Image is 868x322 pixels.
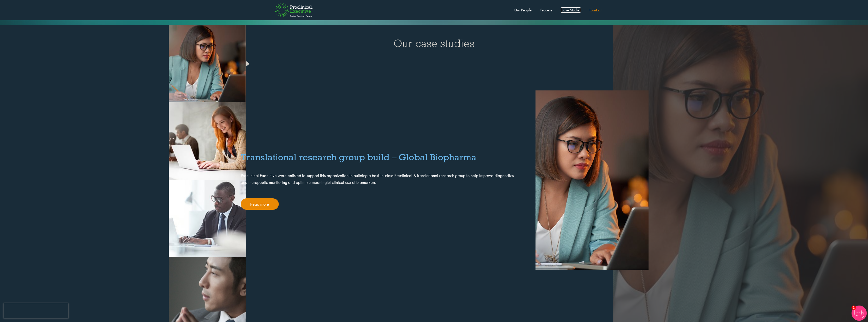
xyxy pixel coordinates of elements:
[852,306,856,310] span: 1
[241,152,515,162] h4: Translational research group build – Global Biopharma
[4,303,68,318] iframe: reCAPTCHA
[852,306,867,321] img: Chatbot
[589,7,601,13] a: Contact
[561,7,581,13] a: Case Studies
[540,7,552,13] a: Process
[241,198,279,210] a: Read more
[515,90,649,270] img: slide_1
[514,7,532,13] a: Our People
[241,172,515,186] p: Proclinical Executive were enlisted to support this organization in building a best-in-class Prec...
